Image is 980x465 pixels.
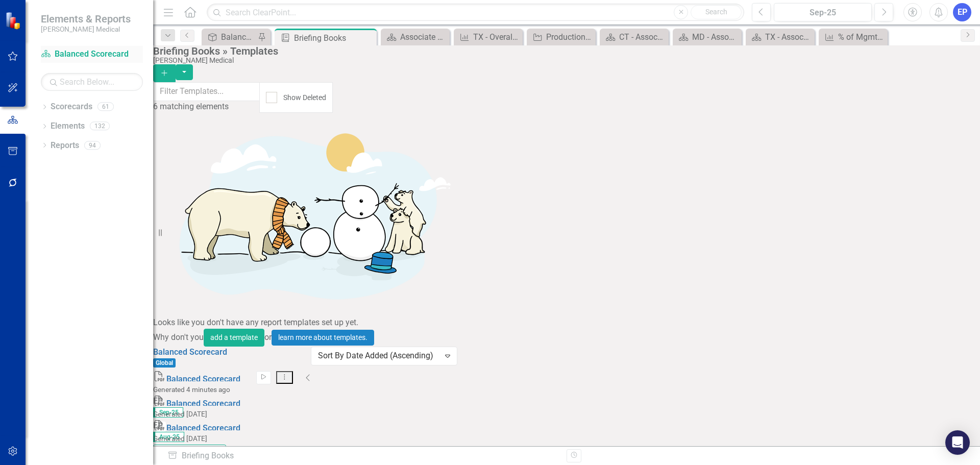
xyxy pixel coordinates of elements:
[456,31,520,43] a: TX - Overall Associate Turnover (Rolling 12 Mos.)
[774,3,872,21] button: Sep-25
[953,3,971,21] button: EP
[546,31,593,43] div: Production Turnover Improvement Plan
[383,31,447,43] a: Associate Retention
[153,332,204,342] span: Why don't you
[675,31,739,43] a: MD - Associate Retention
[153,432,184,442] span: Aug-25
[51,101,92,113] a: Scorecards
[204,329,264,347] button: add a template
[153,45,975,57] div: Briefing Books » Templates
[272,330,374,346] a: learn more about templates.
[166,423,240,433] a: Balanced Scorecard
[838,31,885,43] div: % of Mgmt. Roles Filled with Internal Candidates (Rolling 12 Mos.)
[153,113,459,317] img: Getting started
[84,141,101,150] div: 94
[153,445,226,459] button: View all 28 documents
[153,358,176,368] span: Global
[167,450,559,462] div: Briefing Books
[97,103,114,111] div: 61
[153,385,230,394] small: Generated 4 minutes ago
[264,332,272,342] span: or
[283,92,326,103] div: Show Deleted
[5,12,23,30] img: ClearPoint Strategy
[691,5,742,19] button: Search
[221,31,255,43] div: Balanced Scorecard (Daily Huddle)
[777,7,868,19] div: Sep-25
[41,25,131,33] small: [PERSON_NAME] Medical
[602,31,666,43] a: CT - Associate Retention
[207,4,744,21] input: Search ClearPoint...
[153,57,975,64] div: [PERSON_NAME] Medical
[294,32,374,44] div: Briefing Books
[41,73,143,91] input: Search Below...
[90,122,110,131] div: 132
[619,31,666,43] div: CT - Associate Retention
[166,374,240,384] a: Balanced Scorecard
[153,434,207,443] small: Generated [DATE]
[41,13,131,25] span: Elements & Reports
[821,31,885,43] a: % of Mgmt. Roles Filled with Internal Candidates (Rolling 12 Mos.)
[153,101,260,113] div: 6 matching elements
[51,140,79,152] a: Reports
[153,407,183,418] span: Sep-25
[765,31,812,43] div: TX - Associate Retention
[153,347,227,357] a: Balanced Scorecard
[748,31,812,43] a: TX - Associate Retention
[400,31,447,43] div: Associate Retention
[705,8,727,16] span: Search
[51,120,85,132] a: Elements
[473,31,520,43] div: TX - Overall Associate Turnover (Rolling 12 Mos.)
[153,317,980,329] div: Looks like you don't have any report templates set up yet.
[153,410,207,418] small: Generated [DATE]
[529,31,593,43] a: Production Turnover Improvement Plan
[153,82,260,101] input: Filter Templates...
[692,31,739,43] div: MD - Associate Retention
[166,399,240,408] a: Balanced Scorecard
[41,48,143,60] a: Balanced Scorecard
[204,31,255,43] a: Balanced Scorecard (Daily Huddle)
[945,430,970,455] div: Open Intercom Messenger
